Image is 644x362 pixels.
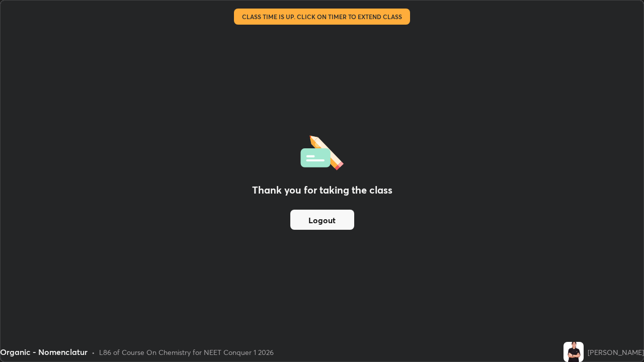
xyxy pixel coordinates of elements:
button: Logout [290,210,354,230]
img: ff2c941f67fa4c8188b2ddadd25ac577.jpg [563,342,584,362]
h2: Thank you for taking the class [252,183,392,198]
div: • [92,347,95,357]
div: L86 of Course On Chemistry for NEET Conquer 1 2026 [99,347,274,357]
img: offlineFeedback.1438e8b3.svg [300,132,344,170]
div: [PERSON_NAME] [588,347,644,357]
